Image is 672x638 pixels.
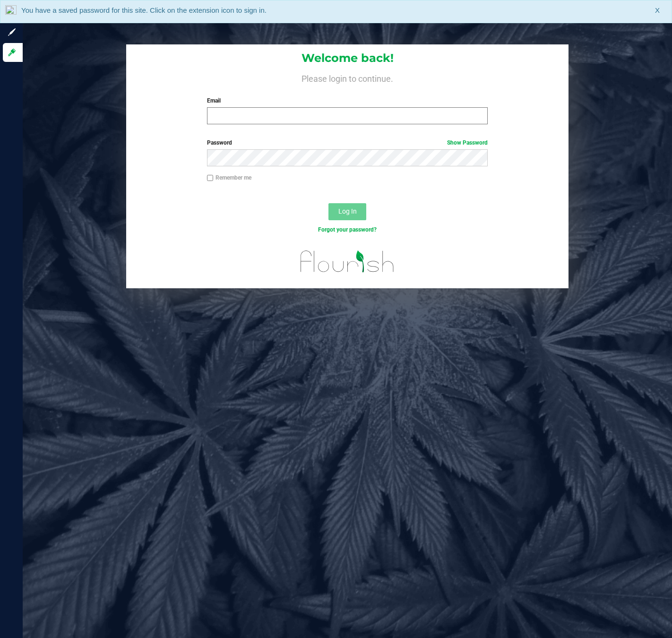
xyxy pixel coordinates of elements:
[207,175,214,181] input: Remember me
[207,173,251,182] label: Remember me
[318,226,377,233] a: Forgot your password?
[292,244,403,279] img: flourish_logo.svg
[328,203,366,220] button: Log In
[21,6,267,14] span: You have a saved password for this site. Click on the extension icon to sign in.
[5,5,17,18] img: notLoggedInIcon.png
[7,48,17,57] inline-svg: Log in
[338,207,357,215] span: Log In
[447,139,488,146] a: Show Password
[655,5,660,16] span: X
[7,27,17,37] inline-svg: Sign up
[126,52,569,64] h1: Welcome back!
[207,96,488,105] label: Email
[207,139,232,146] span: Password
[126,72,569,83] h4: Please login to continue.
